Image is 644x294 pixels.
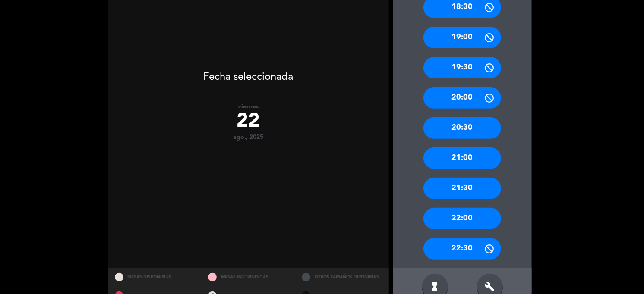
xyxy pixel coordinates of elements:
[485,281,495,292] i: build
[108,58,389,86] div: Fecha seleccionada
[108,268,202,287] div: MESAS DISPONIBLES
[423,57,501,78] div: 19:30
[423,208,501,229] div: 22:00
[108,134,389,141] div: ago., 2025
[423,117,501,139] div: 20:30
[202,268,295,287] div: MESAS RESTRINGIDAS
[423,238,501,260] div: 22:30
[423,147,501,169] div: 21:00
[423,178,501,199] div: 21:30
[423,87,501,109] div: 20:00
[108,103,389,110] div: viernes
[108,110,389,134] div: 22
[423,27,501,48] div: 19:00
[295,268,389,287] div: OTROS TAMAÑOS DIPONIBLES
[430,281,440,292] i: hourglass_full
